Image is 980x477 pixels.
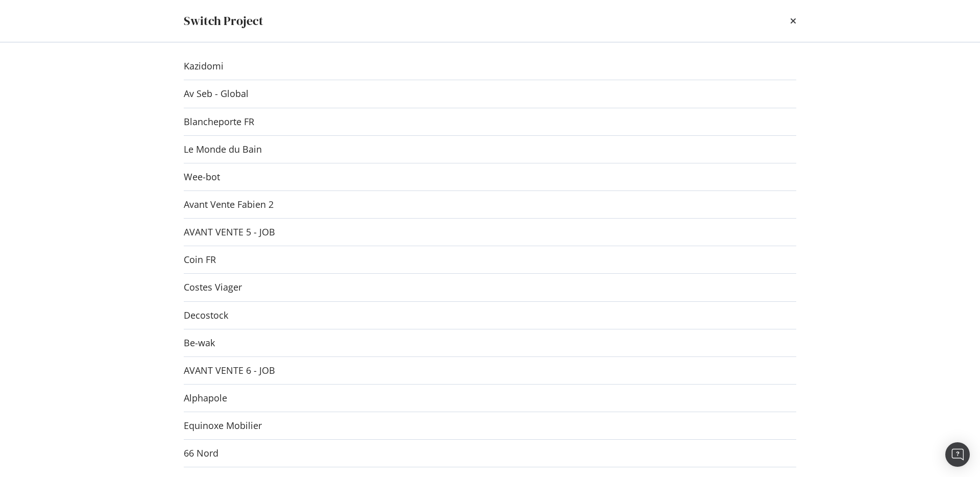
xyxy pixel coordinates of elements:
[184,227,275,237] a: AVANT VENTE 5 - JOB
[184,338,215,348] a: Be-wak
[184,61,224,71] a: Kazidomi
[184,420,262,431] a: Equinoxe Mobilier
[945,442,970,467] div: Open Intercom Messenger
[184,393,227,403] a: Alphapole
[184,12,263,30] div: Switch Project
[184,116,254,127] a: Blancheporte FR
[184,88,249,99] a: Av Seb - Global
[184,254,216,265] a: Coin FR
[184,172,220,182] a: Wee-bot
[184,282,242,293] a: Costes Viager
[184,365,275,376] a: AVANT VENTE 6 - JOB
[184,199,274,210] a: Avant Vente Fabien 2
[184,310,228,321] a: Decostock
[790,12,796,30] div: times
[184,448,218,459] a: 66 Nord
[184,144,262,155] a: Le Monde du Bain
